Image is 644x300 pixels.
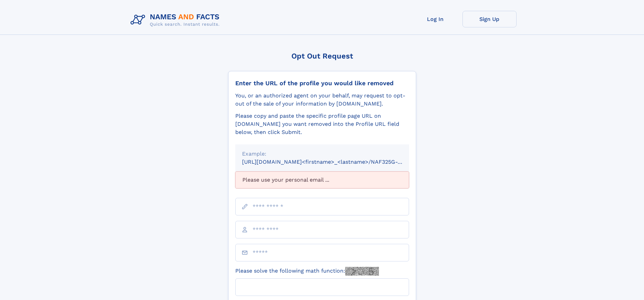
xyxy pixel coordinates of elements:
label: Please solve the following math function: [235,267,379,276]
div: Please use your personal email ... [235,171,409,188]
div: Example: [242,150,402,158]
img: Logo Names and Facts [128,11,225,29]
div: Please copy and paste the specific profile page URL on [DOMAIN_NAME] you want removed into the Pr... [235,112,409,136]
small: [URL][DOMAIN_NAME]<firstname>_<lastname>/NAF325G-xxxxxxxx [242,159,422,165]
div: Enter the URL of the profile you would like removed [235,79,409,87]
a: Log In [408,11,462,27]
div: You, or an authorized agent on your behalf, may request to opt-out of the sale of your informatio... [235,92,409,108]
div: Opt Out Request [228,52,416,60]
a: Sign Up [462,11,517,27]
